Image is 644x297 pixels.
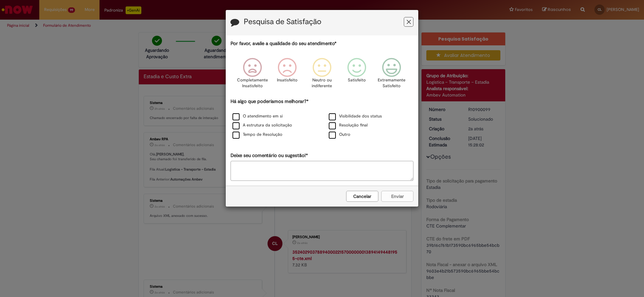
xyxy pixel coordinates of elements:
button: Cancelar [346,191,378,202]
label: Tempo de Resolução [232,132,282,138]
div: Completamente Insatisfeito [236,53,269,97]
label: Deixe seu comentário ou sugestão!* [231,152,308,159]
p: Satisfeito [348,77,366,83]
label: Visibilidade dos status [329,113,382,119]
div: Satisfeito [340,53,373,97]
label: Outro [329,132,350,138]
div: Neutro ou indiferente [306,53,338,97]
label: Resolução final [329,122,368,128]
label: O atendimento em si [232,113,283,119]
p: Extremamente Satisfeito [378,77,405,89]
label: Pesquisa de Satisfação [244,18,321,26]
div: Insatisfeito [271,53,304,97]
label: A estrutura da solicitação [232,122,292,128]
p: Insatisfeito [277,77,298,83]
div: Extremamente Satisfeito [375,53,408,97]
p: Completamente Insatisfeito [237,77,268,89]
p: Neutro ou indiferente [310,77,334,89]
div: Há algo que poderíamos melhorar?* [231,98,413,140]
label: Por favor, avalie a qualidade do seu atendimento* [231,40,336,47]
